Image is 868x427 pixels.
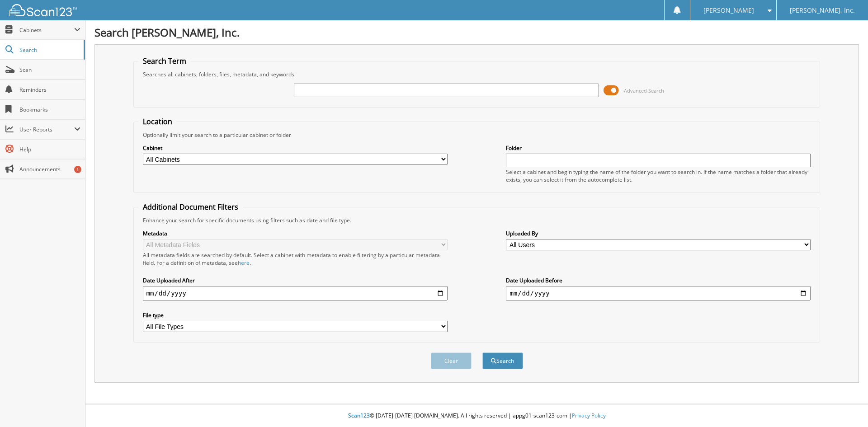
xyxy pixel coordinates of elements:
label: Date Uploaded After [143,277,448,284]
h1: Search [PERSON_NAME], Inc. [94,25,859,40]
div: Enhance your search for specific documents using filters such as date and file type. [138,216,816,224]
legend: Additional Document Filters [138,202,243,212]
label: Folder [506,144,811,152]
label: Uploaded By [506,230,811,237]
span: Advanced Search [624,87,664,94]
span: Scan123 [348,412,370,419]
label: Metadata [143,230,448,237]
button: Search [482,352,523,369]
span: [PERSON_NAME] [703,8,754,13]
div: Select a cabinet and begin typing the name of the folder you want to search in. If the name match... [506,168,811,183]
span: [PERSON_NAME], Inc. [790,8,855,13]
span: Announcements [19,165,80,173]
div: 1 [74,166,81,173]
span: Scan [19,66,80,74]
div: All metadata fields are searched by default. Select a cabinet with metadata to enable filtering b... [143,251,448,267]
div: Optionally limit your search to a particular cabinet or folder [138,131,816,139]
span: Help [19,145,80,153]
span: Cabinets [19,26,74,34]
iframe: Chat Widget [823,384,868,427]
span: Search [19,46,79,54]
label: File type [143,311,448,319]
input: start [143,286,448,300]
input: end [506,286,811,300]
span: User Reports [19,126,74,133]
img: scan123-logo-white.svg [9,4,77,16]
a: here [238,259,250,267]
div: Searches all cabinets, folders, files, metadata, and keywords [138,70,816,78]
span: Reminders [19,86,80,94]
div: © [DATE]-[DATE] [DOMAIN_NAME]. All rights reserved | appg01-scan123-com | [85,405,868,427]
label: Date Uploaded Before [506,277,811,284]
button: Clear [431,352,472,369]
legend: Location [138,117,177,127]
legend: Search Term [138,56,191,66]
label: Cabinet [143,144,448,152]
a: Privacy Policy [572,412,606,419]
span: Bookmarks [19,106,80,113]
